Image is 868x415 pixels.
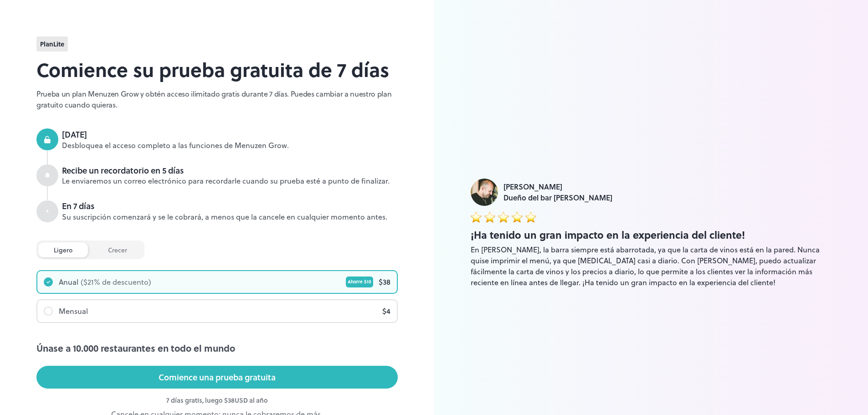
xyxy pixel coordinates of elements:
font: 10 [367,278,371,285]
font: 38 [383,277,390,287]
font: crecer [108,245,127,255]
font: Ahorre $ [348,278,367,285]
font: Mensual [59,306,88,316]
font: Lite [53,39,64,49]
font: ligero [54,245,72,255]
font: ($ [81,277,87,287]
img: estrella [525,211,536,222]
font: 4 [386,306,390,316]
font: 21 [87,277,94,287]
font: al año [249,395,268,405]
font: En [PERSON_NAME], la barra siempre está abarrotada, ya que la carta de vinos está en la pared. Nu... [471,244,820,287]
font: Recibe un recordatorio en 5 días [62,164,184,176]
font: [PERSON_NAME] [503,181,562,192]
font: 38 [228,395,235,405]
font: [DATE] [62,128,87,140]
font: % de descuento) [94,277,151,287]
button: Comience una prueba gratuita [36,366,398,389]
font: Prueba un plan Menuzen Grow y obtén acceso ilimitado gratis durante 7 días. Puedes cambiar a nues... [36,88,391,110]
img: Lucas Foyle [471,179,498,206]
font: Dueño del bar [PERSON_NAME] [503,192,612,203]
font: 7 días gratis, luego $ [166,395,228,405]
img: estrella [512,211,523,222]
font: Su suscripción comenzará y se le cobrará, a menos que la cancele en cualquier momento antes. [62,211,387,222]
font: USD [235,395,248,405]
font: $ [382,306,386,316]
font: En 7 días [62,200,94,212]
font: Comience una prueba gratuita [159,371,276,383]
img: estrella [498,211,509,222]
font: Comience su prueba gratuita de 7 días [36,55,389,83]
font: Desbloquea el acceso completo a las funciones de Menuzen Grow. [62,140,289,150]
font: Le enviaremos un correo electrónico para recordarle cuando su prueba esté a punto de finalizar. [62,175,390,186]
img: estrella [484,211,495,222]
font: Plan [40,39,53,49]
font: ¡Ha tenido un gran impacto en la experiencia del cliente! [471,227,745,242]
font: $ [379,277,383,287]
img: estrella [471,211,482,222]
font: Únase a 10.000 restaurantes en todo el mundo [36,341,235,355]
font: Anual [59,277,78,287]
